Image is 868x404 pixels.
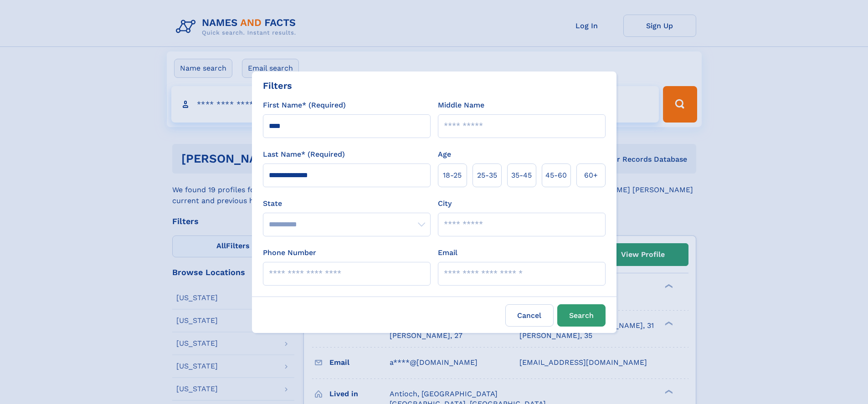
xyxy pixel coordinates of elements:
[263,247,316,258] label: Phone Number
[443,170,462,181] span: 18‑25
[438,100,484,111] label: Middle Name
[477,170,497,181] span: 25‑35
[263,149,345,160] label: Last Name* (Required)
[557,304,606,327] button: Search
[584,170,598,181] span: 60+
[438,149,451,160] label: Age
[545,170,567,181] span: 45‑60
[511,170,532,181] span: 35‑45
[263,198,431,209] label: State
[263,100,346,111] label: First Name* (Required)
[263,79,292,92] div: Filters
[438,247,457,258] label: Email
[505,304,554,327] label: Cancel
[438,198,452,209] label: City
